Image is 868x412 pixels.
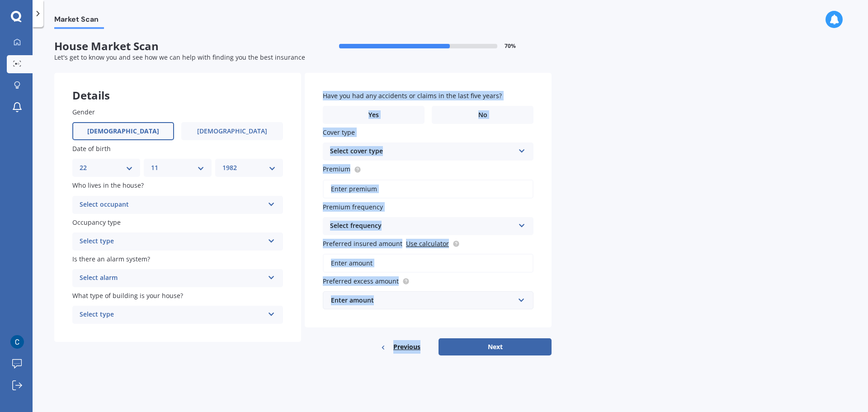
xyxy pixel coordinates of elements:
a: Use calculator [406,239,449,248]
span: Who lives in the house? [72,181,144,190]
span: Premium [323,165,350,174]
input: Enter premium [323,180,533,199]
span: [DEMOGRAPHIC_DATA] [87,128,159,135]
span: Gender [72,108,95,116]
span: Is there an alarm system? [72,255,150,263]
span: Previous [393,340,420,354]
input: Enter amount [323,254,533,273]
span: [DEMOGRAPHIC_DATA] [197,128,267,135]
div: Details [54,73,301,100]
span: Let's get to know you and see how we can help with finding you the best insurance [54,53,305,62]
span: Preferred excess amount [323,277,399,285]
div: Select alarm [80,273,264,284]
div: Select frequency [330,221,514,232]
span: No [478,111,487,119]
span: Premium frequency [323,203,383,211]
div: Select type [80,309,264,320]
span: House Market Scan [54,40,303,53]
span: Preferred insured amount [323,239,402,248]
div: Select cover type [330,146,514,157]
span: 70 % [505,43,516,49]
button: Next [439,338,552,355]
span: Cover type [323,128,355,137]
span: Occupancy type [72,218,121,227]
div: Enter amount [331,295,514,305]
img: ACg8ocKiplwI401GOVUQuAirdr90ZORTCVVz9fLudF6GOf3dhpO4Aw=s96-c [10,335,24,349]
span: Market Scan [54,15,104,27]
span: Date of birth [72,144,111,153]
span: Yes [368,111,379,119]
span: What type of building is your house? [72,291,183,300]
div: Select occupant [80,199,264,210]
div: Select type [80,236,264,247]
span: Have you had any accidents or claims in the last five years? [323,91,502,100]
